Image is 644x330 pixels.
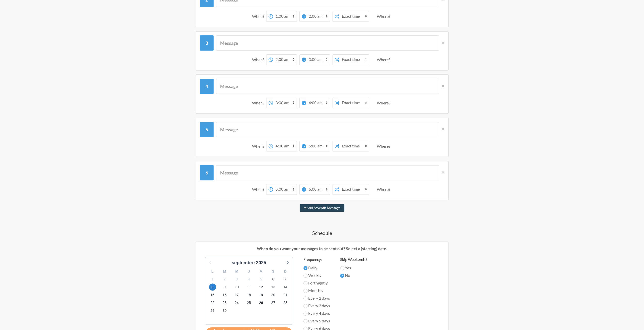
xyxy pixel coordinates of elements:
[303,295,330,301] label: Every 2 days
[245,299,253,306] span: samedi 25 octobre 2025
[245,292,253,299] span: samedi 18 octobre 2025
[252,141,266,151] div: When?
[233,283,240,291] span: vendredi 10 octobre 2025
[300,204,344,212] button: Add Seventh Message
[233,276,240,283] span: vendredi 3 octobre 2025
[206,268,219,275] div: L
[252,54,266,65] div: When?
[303,288,330,294] label: Monthly
[243,268,255,275] div: J
[282,276,289,283] span: mardi 7 octobre 2025
[377,11,392,22] div: Where?
[221,283,228,291] span: jeudi 9 octobre 2025
[252,98,266,108] div: When?
[258,292,265,299] span: dimanche 19 octobre 2025
[303,296,307,300] input: Every 2 days
[303,274,307,278] input: Weekly
[233,292,240,299] span: vendredi 17 octobre 2025
[270,276,277,283] span: lundi 6 octobre 2025
[245,276,253,283] span: samedi 4 octobre 2025
[340,257,367,262] label: Skip Weekends?
[245,283,253,291] span: samedi 11 octobre 2025
[282,283,289,291] span: mardi 14 octobre 2025
[221,292,228,299] span: jeudi 16 octobre 2025
[216,122,439,137] input: Message
[258,283,265,291] span: dimanche 12 octobre 2025
[340,274,344,278] input: No
[377,141,392,151] div: Where?
[282,299,289,306] span: mardi 28 octobre 2025
[377,184,392,195] div: Where?
[230,259,268,266] div: septembre 2025
[279,268,292,275] div: D
[231,268,243,275] div: M
[267,268,279,275] div: S
[209,299,216,306] span: mercredi 22 octobre 2025
[216,35,439,51] input: Message
[233,299,240,306] span: vendredi 24 octobre 2025
[209,292,216,299] span: mercredi 15 octobre 2025
[303,265,330,271] label: Daily
[219,268,231,275] div: M
[200,246,445,252] p: When do you want your messages to be sent out? Select a (starting) date.
[270,292,277,299] span: lundi 20 octobre 2025
[270,299,277,306] span: lundi 27 octobre 2025
[221,307,228,314] span: jeudi 30 octobre 2025
[340,265,367,271] label: Yes
[216,165,439,180] input: Message
[377,54,392,65] div: Where?
[252,11,266,22] div: When?
[303,304,307,308] input: Every 3 days
[209,276,216,283] span: mercredi 1 octobre 2025
[303,281,307,285] input: Fortnightly
[303,266,307,270] input: Daily
[270,283,277,291] span: lundi 13 octobre 2025
[303,319,307,323] input: Every 5 days
[303,280,330,286] label: Fortnightly
[303,310,330,316] label: Every 4 days
[175,229,469,236] h4: Schedule
[340,272,367,278] label: No
[377,98,392,108] div: Where?
[221,299,228,306] span: jeudi 23 octobre 2025
[209,307,216,314] span: mercredi 29 octobre 2025
[303,303,330,309] label: Every 3 days
[303,272,330,278] label: Weekly
[303,289,307,293] input: Monthly
[216,79,439,94] input: Message
[282,292,289,299] span: mardi 21 octobre 2025
[340,266,344,270] input: Yes
[255,268,267,275] div: V
[303,312,307,316] input: Every 4 days
[252,184,266,195] div: When?
[303,257,330,262] label: Frequency:
[209,283,216,291] span: mercredi 8 octobre 2025
[258,299,265,306] span: dimanche 26 octobre 2025
[221,276,228,283] span: jeudi 2 octobre 2025
[303,318,330,324] label: Every 5 days
[258,276,265,283] span: dimanche 5 octobre 2025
